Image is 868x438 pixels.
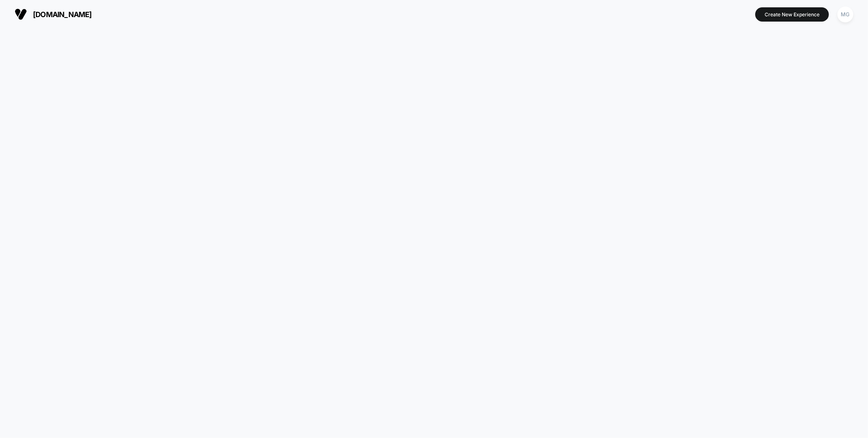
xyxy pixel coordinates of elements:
img: Visually logo [15,8,27,20]
button: MG [835,6,856,23]
button: [DOMAIN_NAME] [12,8,94,21]
span: [DOMAIN_NAME] [33,10,92,19]
button: Create New Experience [755,7,829,22]
div: MG [837,7,853,22]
